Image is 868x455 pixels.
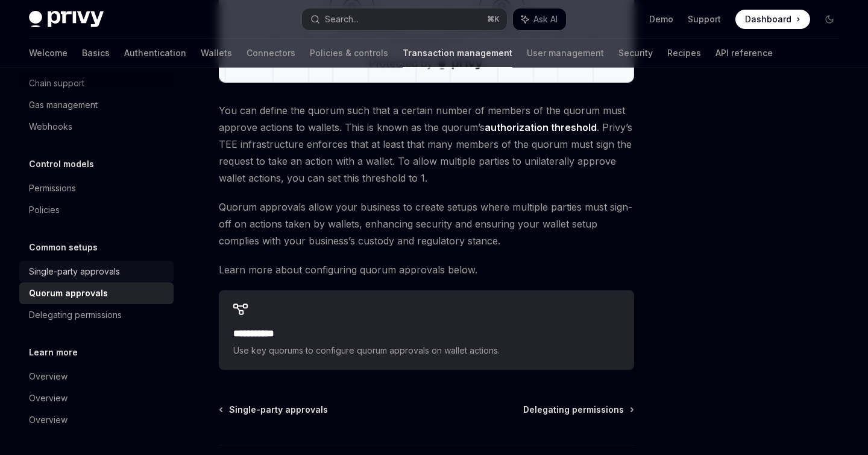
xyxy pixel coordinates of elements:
[19,199,174,221] a: Policies
[29,391,68,406] div: Overview
[247,39,295,68] a: Connectors
[219,199,634,249] span: Quorum approvals allow your business to create setups where multiple parties must sign-off on act...
[403,39,512,68] a: Transaction management
[201,39,232,68] a: Wallets
[667,39,701,68] a: Recipes
[302,8,506,30] button: Search...⌘K
[618,39,653,68] a: Security
[523,404,624,416] span: Delegating permissions
[220,404,328,416] a: Single-party approvals
[29,240,98,255] h5: Common setups
[485,121,597,133] strong: authorization threshold
[325,12,359,27] div: Search...
[19,366,174,387] a: Overview
[29,157,94,171] h5: Control models
[19,177,174,199] a: Permissions
[533,13,558,25] span: Ask AI
[29,119,72,134] div: Webhooks
[310,39,388,68] a: Policies & controls
[19,409,174,431] a: Overview
[29,308,122,322] div: Delegating permissions
[29,413,68,427] div: Overview
[688,13,721,25] a: Support
[29,11,104,28] img: dark logo
[124,39,186,68] a: Authentication
[219,102,634,186] span: You can define the quorum such that a certain number of members of the quorum must approve action...
[29,39,68,68] a: Welcome
[19,261,174,282] a: Single-party approvals
[19,387,174,409] a: Overview
[523,404,633,416] a: Delegating permissions
[29,286,108,301] div: Quorum approvals
[735,10,810,29] a: Dashboard
[233,343,620,358] span: Use key quorums to configure quorum approvals on wallet actions.
[19,282,174,304] a: Quorum approvals
[527,39,604,68] a: User management
[29,203,60,217] div: Policies
[715,39,773,68] a: API reference
[19,116,174,138] a: Webhooks
[649,13,673,25] a: Demo
[219,290,634,370] a: **** **** *Use key quorums to configure quorum approvals on wallet actions.
[29,264,120,279] div: Single-party approvals
[219,261,634,278] span: Learn more about configuring quorum approvals below.
[29,181,76,196] div: Permissions
[29,369,68,384] div: Overview
[229,404,328,416] span: Single-party approvals
[487,14,500,24] span: ⌘ K
[820,10,839,29] button: Toggle dark mode
[82,39,110,68] a: Basics
[29,345,78,360] h5: Learn more
[19,304,174,326] a: Delegating permissions
[19,94,174,116] a: Gas management
[745,13,791,25] span: Dashboard
[513,8,566,30] button: Ask AI
[29,98,98,112] div: Gas management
